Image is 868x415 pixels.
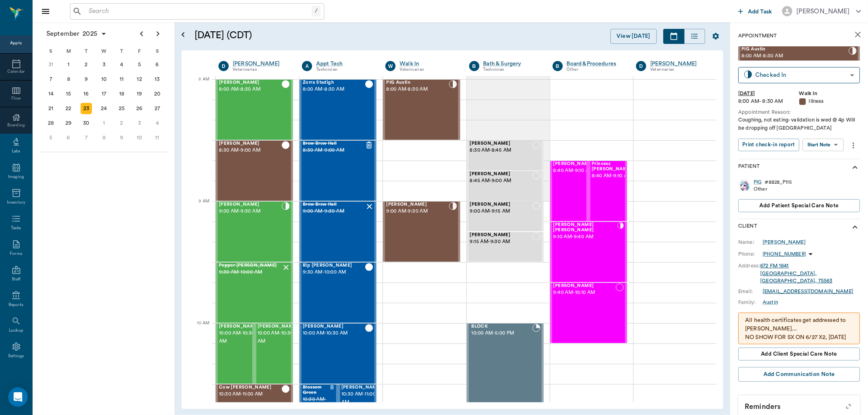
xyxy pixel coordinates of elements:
span: 9:00 AM - 9:15 AM [470,207,532,215]
div: Veterinarian [400,66,457,73]
div: CHECKED_IN, 9:10 AM - 9:40 AM [550,222,627,282]
a: [PERSON_NAME] [650,60,707,68]
span: [PERSON_NAME] [219,324,260,329]
span: 10:00 AM - 10:30 AM [219,329,260,345]
span: Brew Brew Hall [303,202,365,207]
div: W [95,45,113,57]
div: Staff [12,276,20,282]
div: NO_SHOW, 9:30 AM - 10:00 AM [216,262,293,323]
span: Add patient Special Care Note [759,201,838,210]
a: Board &Procedures [567,60,624,68]
div: Monday, October 6, 2025 [63,132,74,143]
span: 8:00 AM - 8:30 AM [741,52,848,60]
a: Walk In [400,60,457,68]
span: 9:00 AM - 9:30 AM [219,207,282,215]
div: CHECKED_IN, 8:40 AM - 9:10 AM [550,161,589,222]
div: Tuesday, September 2, 2025 [81,59,92,70]
div: Wednesday, September 10, 2025 [98,74,110,85]
div: W [385,61,396,71]
button: [PERSON_NAME] [776,4,868,19]
div: Friday, October 3, 2025 [134,117,145,129]
div: Phone: [738,250,763,258]
div: Wednesday, September 17, 2025 [98,88,110,100]
span: 9:10 AM - 9:40 AM [553,233,618,241]
div: [PERSON_NAME] [763,239,806,246]
span: [PERSON_NAME] [341,385,382,390]
span: BLOCK [472,324,532,329]
span: Princess [PERSON_NAME] [592,161,632,172]
div: Appointment Reason: [738,109,860,116]
span: Brew Brew Hall [303,141,365,146]
div: READY_TO_CHECKOUT, 10:00 AM - 10:30 AM [216,323,254,384]
div: Veterinarian [233,66,290,73]
div: Other [567,66,624,73]
div: S [148,45,166,57]
div: Saturday, October 11, 2025 [151,132,163,143]
div: PIG [754,179,761,186]
div: / [312,6,321,17]
span: 8:30 AM - 9:00 AM [219,146,282,154]
div: Technician [316,66,373,73]
div: CHECKED_IN, 8:40 AM - 9:10 AM [588,161,627,222]
span: 9:30 AM - 10:00 AM [219,268,282,276]
div: A [302,61,312,71]
div: Wednesday, October 1, 2025 [98,117,110,129]
div: Bath & Surgery [483,60,540,68]
div: Sunday, September 21, 2025 [45,103,57,114]
div: Saturday, September 6, 2025 [151,59,163,70]
div: Thursday, September 25, 2025 [116,103,127,114]
span: [PERSON_NAME] [386,202,448,207]
div: Thursday, September 4, 2025 [116,59,127,70]
span: [PERSON_NAME] [303,324,365,329]
button: View [DATE] [610,29,657,44]
div: Friday, September 19, 2025 [134,88,145,100]
span: 10:30 AM - 11:00 AM [303,395,330,412]
div: CHECKED_OUT, 8:00 AM - 8:30 AM [216,79,293,140]
span: [PERSON_NAME] [553,161,594,167]
div: Family: [738,299,763,306]
div: NOT_CONFIRMED, 8:30 AM - 8:45 AM [467,140,544,171]
div: NO_SHOW, 9:00 AM - 9:30 AM [300,201,376,262]
button: more [847,139,860,152]
span: Add client Special Care Note [761,350,837,359]
span: 10:00 AM - 10:30 AM [303,329,365,337]
div: Monday, September 29, 2025 [63,117,74,129]
button: Open calendar [178,19,188,50]
span: Blossom Green [303,385,330,395]
span: 8:45 AM - 9:00 AM [470,177,532,185]
a: [EMAIL_ADDRESS][DOMAIN_NAME] [763,289,853,294]
div: Appt Tech [316,60,373,68]
div: Monday, September 15, 2025 [63,88,74,100]
div: Name: [738,239,763,246]
span: [PERSON_NAME] [470,141,532,146]
span: 9:00 AM - 9:30 AM [386,207,448,215]
span: PIG Austin [741,47,848,52]
div: Wednesday, October 8, 2025 [98,132,110,143]
button: September2025 [42,26,111,42]
div: Monday, September 8, 2025 [63,74,74,85]
div: Friday, September 5, 2025 [134,59,145,70]
div: Thursday, September 11, 2025 [116,74,127,85]
div: NOT_CONFIRMED, 9:40 AM - 10:10 AM [550,282,627,343]
div: READY_TO_CHECKOUT, 10:00 AM - 10:30 AM [254,323,293,384]
button: close [850,26,866,43]
div: Reports [9,302,24,308]
div: [PERSON_NAME] [233,60,290,68]
div: [PERSON_NAME] [796,7,850,16]
div: 9 AM [188,197,209,217]
div: T [77,45,95,57]
span: 10:30 AM - 11:00 AM [341,390,382,406]
div: CHECKED_IN, 9:00 AM - 9:30 AM [216,201,293,262]
span: [PERSON_NAME] [470,232,532,238]
span: PIG Austin [386,80,448,85]
div: Illness [799,98,860,105]
span: 2025 [81,28,99,39]
span: 10:00 AM - 5:00 PM [472,329,532,337]
p: Patient [738,163,760,172]
p: Client [738,222,757,232]
div: 8:00 AM - 8:30 AM [738,98,799,105]
div: Walk In [799,90,860,98]
span: 8:00 AM - 8:30 AM [303,85,365,93]
div: Veterinarian [650,66,707,73]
